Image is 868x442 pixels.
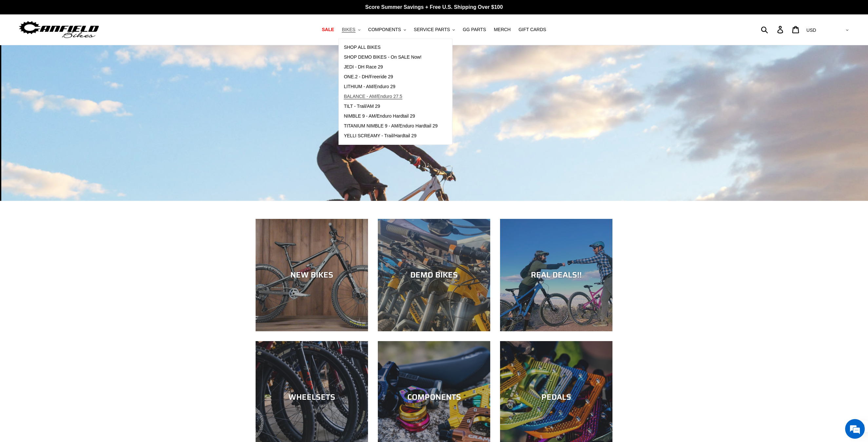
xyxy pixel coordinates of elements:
button: SERVICE PARTS [411,25,458,34]
button: COMPONENTS [365,25,409,34]
span: SALE [322,27,334,32]
span: SERVICE PARTS [414,27,450,32]
div: COMPONENTS [378,393,490,402]
a: GIFT CARDS [515,25,550,34]
a: SHOP ALL BIKES [339,43,442,52]
a: BALANCE - AM/Enduro 27.5 [339,92,442,102]
a: NIMBLE 9 - AM/Enduro Hardtail 29 [339,111,442,121]
a: TITANIUM NIMBLE 9 - AM/Enduro Hardtail 29 [339,121,442,131]
span: GIFT CARDS [518,27,546,32]
a: DEMO BIKES [378,219,490,331]
span: COMPONENTS [368,27,401,32]
a: TILT - Trail/AM 29 [339,102,442,111]
span: JEDI - DH Race 29 [344,64,383,70]
a: SHOP DEMO BIKES - On SALE Now! [339,52,442,62]
a: REAL DEALS!! [500,219,612,331]
div: WHEELSETS [256,393,368,402]
span: SHOP DEMO BIKES - On SALE Now! [344,54,421,60]
span: SHOP ALL BIKES [344,45,380,50]
span: YELLI SCREAMY - Trail/Hardtail 29 [344,133,416,139]
div: PEDALS [500,393,612,402]
a: MERCH [491,25,514,34]
a: JEDI - DH Race 29 [339,62,442,72]
span: GG PARTS [463,27,486,32]
span: BIKES [342,27,355,32]
span: ONE.2 - DH/Freeride 29 [344,74,393,80]
span: LITHIUM - AM/Enduro 29 [344,84,395,89]
img: Canfield Bikes [18,19,100,40]
input: Search [764,22,781,37]
div: REAL DEALS!! [500,270,612,280]
span: TILT - Trail/AM 29 [344,104,380,109]
span: BALANCE - AM/Enduro 27.5 [344,94,402,99]
span: NIMBLE 9 - AM/Enduro Hardtail 29 [344,113,415,119]
span: MERCH [494,27,511,32]
a: GG PARTS [459,25,489,34]
div: NEW BIKES [256,270,368,280]
button: BIKES [338,25,363,34]
a: NEW BIKES [256,219,368,331]
a: ONE.2 - DH/Freeride 29 [339,72,442,82]
div: DEMO BIKES [378,270,490,280]
span: TITANIUM NIMBLE 9 - AM/Enduro Hardtail 29 [344,123,437,129]
a: LITHIUM - AM/Enduro 29 [339,82,442,92]
a: SALE [318,25,337,34]
a: YELLI SCREAMY - Trail/Hardtail 29 [339,131,442,141]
